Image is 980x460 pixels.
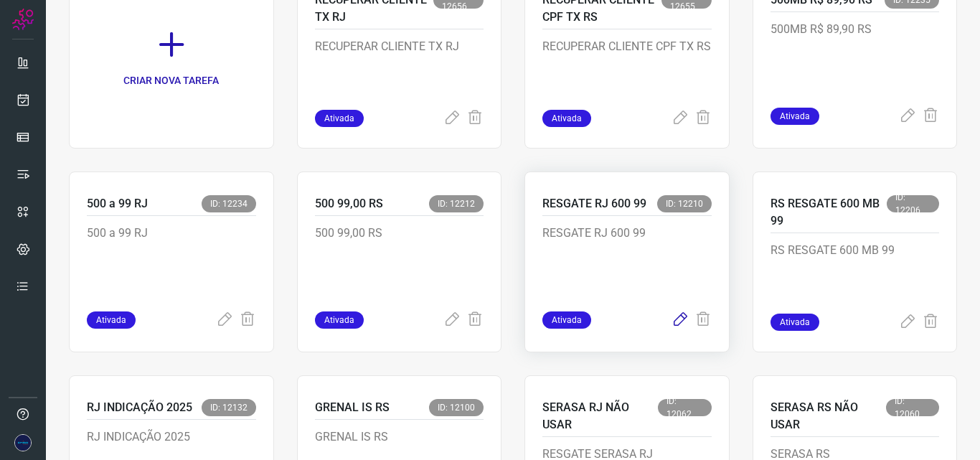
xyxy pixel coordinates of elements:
[542,225,712,296] p: RESGATE RJ 600 99
[887,195,939,212] span: ID: 12206
[429,195,484,212] span: ID: 12212
[542,311,591,329] span: Ativada
[771,108,819,125] span: Ativada
[123,73,219,88] p: CRIAR NOVA TAREFA
[542,195,646,212] p: RESGATE RJ 600 99
[202,195,256,212] span: ID: 12234
[771,314,819,331] span: Ativada
[87,399,192,416] p: RJ INDICAÇÃO 2025
[542,38,712,110] p: RECUPERAR CLIENTE CPF TX RS
[12,9,34,30] img: Logo
[771,399,886,433] p: SERASA RS NÃO USAR
[771,21,940,93] p: 500MB R$ 89,90 RS
[315,195,383,212] p: 500 99,00 RS
[315,225,484,296] p: 500 99,00 RS
[429,399,484,416] span: ID: 12100
[542,110,591,127] span: Ativada
[14,434,32,451] img: ec3b18c95a01f9524ecc1107e33c14f6.png
[771,242,940,314] p: RS RESGATE 600 MB 99
[87,311,136,329] span: Ativada
[315,38,484,110] p: RECUPERAR CLIENTE TX RJ
[315,110,364,127] span: Ativada
[657,195,712,212] span: ID: 12210
[658,399,711,416] span: ID: 12062
[771,195,887,230] p: RS RESGATE 600 MB 99
[87,195,148,212] p: 500 a 99 RJ
[87,225,256,296] p: 500 a 99 RJ
[886,399,939,416] span: ID: 12060
[542,399,658,433] p: SERASA RJ NÃO USAR
[315,311,364,329] span: Ativada
[202,399,256,416] span: ID: 12132
[315,399,390,416] p: GRENAL IS RS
